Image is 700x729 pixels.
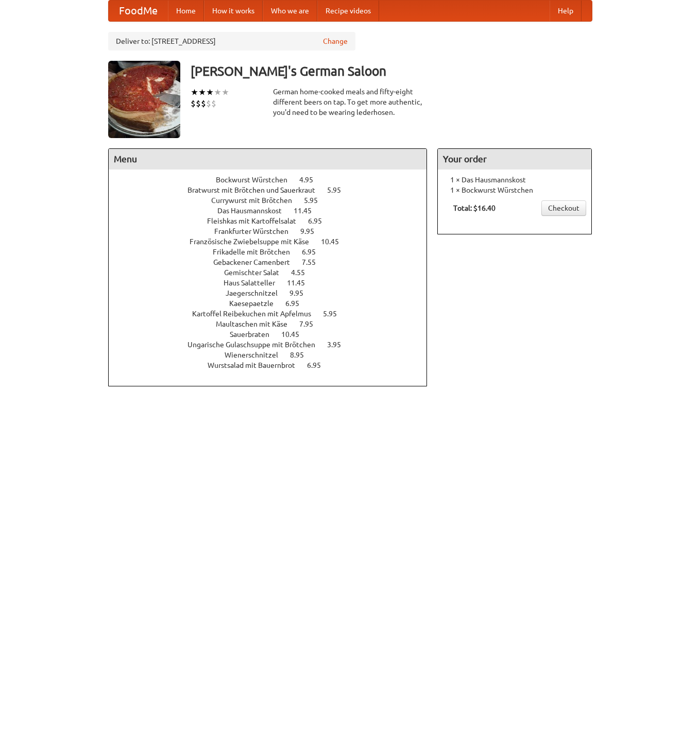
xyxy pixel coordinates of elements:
a: Gemischter Salat 4.55 [224,268,324,277]
span: Haus Salatteller [224,279,285,287]
a: Frikadelle mit Brötchen 6.95 [213,248,335,256]
li: ★ [214,87,221,98]
a: Bockwurst Würstchen 4.95 [216,176,332,184]
span: Das Hausmannskost [217,207,292,215]
span: Sauerbraten [230,330,280,338]
span: 4.55 [291,268,315,277]
span: 5.95 [323,310,347,318]
a: Frankfurter Würstchen 9.95 [214,227,333,235]
a: Ungarische Gulaschsuppe mit Brötchen 3.95 [187,341,360,349]
span: Bockwurst Würstchen [216,176,298,184]
span: 4.95 [299,176,323,184]
span: 8.95 [290,351,314,359]
span: Gebackener Camenbert [213,258,300,266]
li: ★ [198,87,206,98]
span: 5.95 [304,196,328,205]
a: Kartoffel Reibekuchen mit Apfelmus 5.95 [192,310,356,318]
span: 9.95 [289,289,314,297]
a: Sauerbraten 10.45 [230,330,318,338]
span: Frikadelle mit Brötchen [213,248,300,256]
span: Wurstsalad mit Bauernbrot [208,361,305,369]
span: 7.95 [299,320,323,328]
a: Kaesepaetzle 6.95 [229,299,318,308]
span: 5.95 [327,186,351,194]
a: Change [323,36,348,46]
a: Home [168,1,204,21]
li: ★ [206,87,214,98]
a: Help [550,1,582,21]
a: Currywurst mit Brötchen 5.95 [211,196,337,205]
b: Total: $16.40 [453,204,496,212]
span: Maultaschen mit Käse [216,320,298,328]
span: 6.95 [308,217,332,225]
span: Wienerschnitzel [225,351,288,359]
span: Gemischter Salat [224,268,289,277]
li: 1 × Das Hausmannskost [443,175,586,185]
a: Haus Salatteller 11.45 [224,279,324,287]
h4: Your order [438,149,591,169]
span: 6.95 [302,248,326,256]
span: 10.45 [281,330,310,338]
li: $ [211,98,216,109]
a: Who we are [263,1,317,21]
a: Fleishkas mit Kartoffelsalat 6.95 [207,217,341,225]
h4: Menu [109,149,427,169]
span: 6.95 [285,299,310,308]
a: Das Hausmannskost 11.45 [217,207,331,215]
span: Kaesepaetzle [229,299,284,308]
a: Französische Zwiebelsuppe mit Käse 10.45 [190,238,358,246]
a: Jaegerschnitzel 9.95 [226,289,322,297]
span: Französische Zwiebelsuppe mit Käse [190,238,319,246]
span: Bratwurst mit Brötchen und Sauerkraut [187,186,326,194]
a: How it works [204,1,263,21]
li: $ [206,98,211,109]
li: ★ [221,87,229,98]
div: German home-cooked meals and fifty-eight different beers on tap. To get more authentic, you'd nee... [273,87,428,117]
span: Frankfurter Würstchen [214,227,299,235]
a: Wienerschnitzel 8.95 [225,351,323,359]
span: Currywurst mit Brötchen [211,196,302,205]
span: Kartoffel Reibekuchen mit Apfelmus [192,310,321,318]
a: Checkout [541,200,586,216]
a: Maultaschen mit Käse 7.95 [216,320,332,328]
li: $ [196,98,201,109]
a: Recipe videos [317,1,379,21]
h3: [PERSON_NAME]'s German Saloon [191,61,592,81]
a: Bratwurst mit Brötchen und Sauerkraut 5.95 [187,186,360,194]
a: Gebackener Camenbert 7.55 [213,258,335,266]
span: 11.45 [294,207,322,215]
div: Deliver to: [STREET_ADDRESS] [108,32,355,50]
span: 11.45 [287,279,315,287]
li: $ [201,98,206,109]
li: ★ [191,87,198,98]
li: $ [191,98,196,109]
img: angular.jpg [108,61,180,138]
span: 3.95 [327,341,351,349]
span: 9.95 [300,227,325,235]
span: Jaegerschnitzel [226,289,288,297]
span: Fleishkas mit Kartoffelsalat [207,217,306,225]
span: Ungarische Gulaschsuppe mit Brötchen [187,341,326,349]
span: 10.45 [321,238,349,246]
a: FoodMe [109,1,168,21]
span: 6.95 [307,361,331,369]
span: 7.55 [302,258,326,266]
a: Wurstsalad mit Bauernbrot 6.95 [208,361,340,369]
li: 1 × Bockwurst Würstchen [443,185,586,195]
